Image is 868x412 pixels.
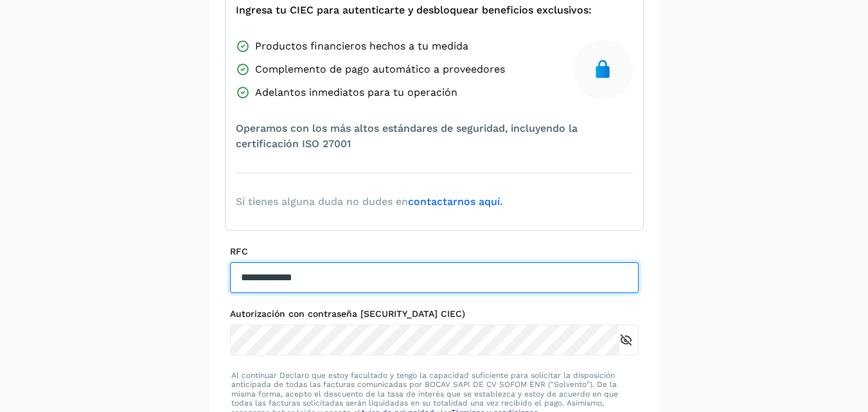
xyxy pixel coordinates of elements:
[230,246,639,257] label: RFC
[255,85,457,100] span: Adelantos inmediatos para tu operación
[592,59,613,80] img: secure
[236,3,592,18] span: Ingresa tu CIEC para autenticarte y desbloquear beneficios exclusivos:
[236,121,633,152] span: Operamos con los más altos estándares de seguridad, incluyendo la certificación ISO 27001
[230,309,639,319] label: Autorización con contraseña [SECURITY_DATA] CIEC)
[236,194,502,210] span: Si tienes alguna duda no dudes en
[408,195,502,208] a: contactarnos aquí.
[255,39,468,54] span: Productos financieros hechos a tu medida
[255,62,505,77] span: Complemento de pago automático a proveedores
